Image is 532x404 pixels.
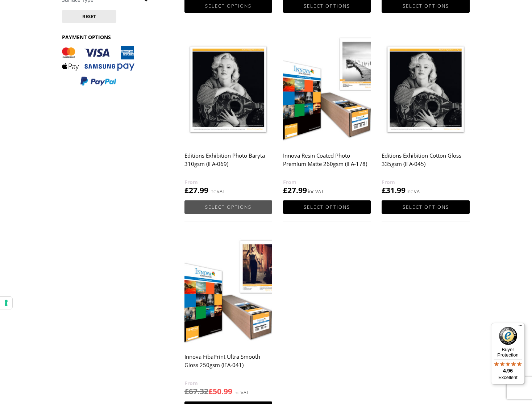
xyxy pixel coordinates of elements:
button: Menu [516,323,525,332]
a: Editions Exhibition Photo Baryta 310gsm (IFA-069) £27.99 [184,34,272,196]
img: Innova FibaPrint Ultra Smooth Gloss 250gsm (IFA-041) [184,236,272,345]
a: Select options for “Editions Exhibition Photo Baryta 310gsm (IFA-069)” [184,200,272,214]
img: Innova Resin Coated Photo Premium Matte 260gsm (IFA-178) [283,34,371,144]
bdi: 67.32 [184,386,208,396]
bdi: 50.99 [208,386,232,396]
a: Select options for “Editions Exhibition Cotton Gloss 335gsm (IFA-045)” [382,200,469,214]
span: £ [184,386,189,396]
a: Innova FibaPrint Ultra Smooth Gloss 250gsm (IFA-041) £67.32£50.99 [184,236,272,397]
img: Editions Exhibition Photo Baryta 310gsm (IFA-069) [184,34,272,144]
h3: PAYMENT OPTIONS [62,34,147,41]
button: Trusted Shops TrustmarkBuyer Protection4.96Excellent [491,323,525,384]
h2: Innova Resin Coated Photo Premium Matte 260gsm (IFA-178) [283,149,371,178]
a: Innova Resin Coated Photo Premium Matte 260gsm (IFA-178) £27.99 [283,34,371,196]
img: PAYMENT OPTIONS [62,46,134,86]
bdi: 31.99 [382,185,406,195]
a: Select options for “Innova Resin Coated Photo Premium Matte 260gsm (IFA-178)” [283,200,371,214]
span: £ [208,386,213,396]
bdi: 27.99 [283,185,307,195]
bdi: 27.99 [184,185,208,195]
h2: Innova FibaPrint Ultra Smooth Gloss 250gsm (IFA-041) [184,350,272,379]
p: Excellent [491,375,525,380]
img: Editions Exhibition Cotton Gloss 335gsm (IFA-045) [382,34,469,144]
span: 4.96 [503,368,513,374]
span: £ [283,185,287,195]
button: Reset [62,10,116,23]
h2: Editions Exhibition Photo Baryta 310gsm (IFA-069) [184,149,272,178]
p: Buyer Protection [491,347,525,358]
span: £ [184,185,189,195]
img: Trusted Shops Trustmark [499,327,517,345]
a: Editions Exhibition Cotton Gloss 335gsm (IFA-045) £31.99 [382,34,469,196]
h2: Editions Exhibition Cotton Gloss 335gsm (IFA-045) [382,149,469,178]
span: £ [382,185,386,195]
